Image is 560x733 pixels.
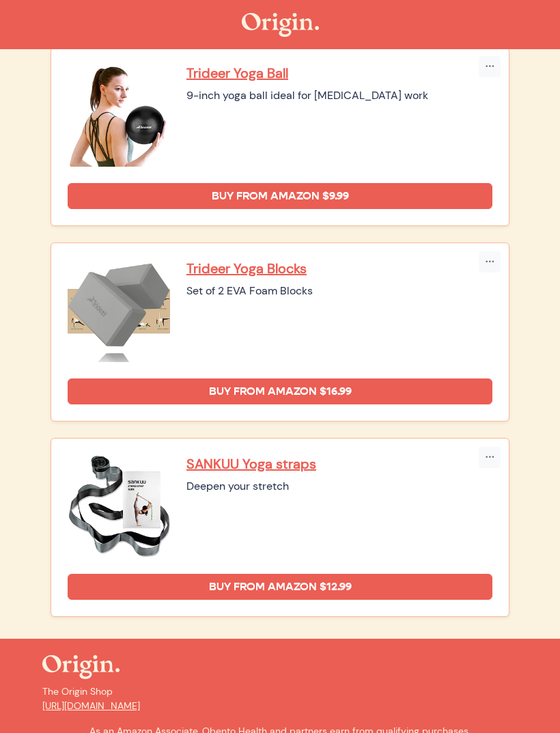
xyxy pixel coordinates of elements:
[68,64,170,167] img: Trideer Yoga Ball
[42,655,120,679] img: The Origin Shop
[186,64,492,82] a: Trideer Yoga Ball
[186,283,492,299] div: Set of 2 EVA Foam Blocks
[68,455,170,557] img: SANKUU Yoga straps
[186,87,492,104] div: 9-inch yoga ball ideal for [MEDICAL_DATA] work
[68,378,492,404] a: Buy from Amazon $16.99
[42,700,140,712] a: [URL][DOMAIN_NAME]
[186,455,492,473] a: SANKUU Yoga straps
[186,260,492,277] a: Trideer Yoga Blocks
[68,574,492,600] a: Buy from Amazon $12.99
[242,13,319,37] img: The Origin Shop
[42,684,518,713] p: The Origin Shop
[186,478,492,495] div: Deepen your stretch
[68,260,170,362] img: Trideer Yoga Blocks
[68,183,492,209] a: Buy from Amazon $9.99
